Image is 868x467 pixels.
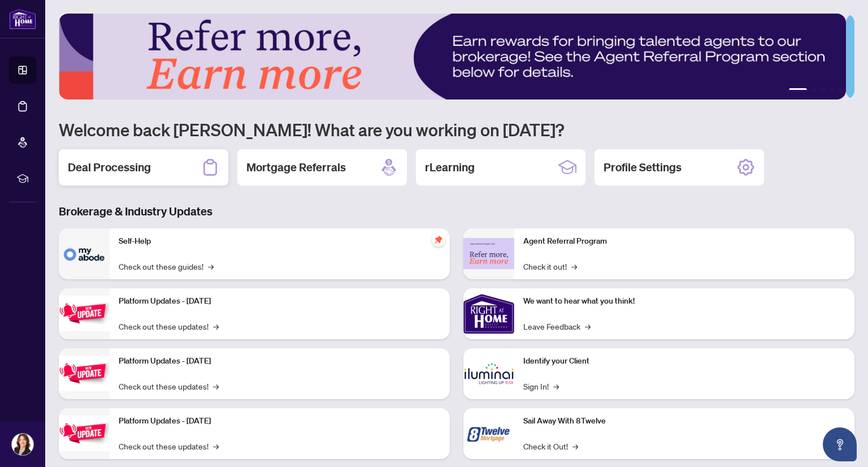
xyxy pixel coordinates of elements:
[463,408,514,459] img: Sail Away With 8Twelve
[425,159,475,175] h2: rLearning
[523,320,591,332] a: Leave Feedback→
[119,260,214,273] a: Check out these guides!→
[119,320,219,332] a: Check out these updates!→
[811,88,816,93] button: 2
[523,235,845,248] p: Agent Referral Program
[213,440,219,452] span: →
[9,8,36,29] img: logo
[59,119,854,140] h1: Welcome back [PERSON_NAME]! What are you working on [DATE]?
[59,416,110,451] img: Platform Updates - June 23, 2025
[59,296,110,331] img: Platform Updates - July 21, 2025
[119,295,441,308] p: Platform Updates - [DATE]
[213,320,219,332] span: →
[523,440,578,452] a: Check it Out!→
[463,348,514,399] img: Identify your Client
[839,88,843,93] button: 5
[119,380,219,392] a: Check out these updates!→
[463,288,514,339] img: We want to hear what you think!
[213,380,219,392] span: →
[119,235,441,248] p: Self-Help
[119,355,441,367] p: Platform Updates - [DATE]
[119,415,441,427] p: Platform Updates - [DATE]
[246,159,346,175] h2: Mortgage Referrals
[59,204,854,219] h3: Brokerage & Industry Updates
[830,88,834,93] button: 4
[523,415,845,427] p: Sail Away With 8Twelve
[59,228,110,279] img: Self-Help
[208,260,214,273] span: →
[823,427,857,461] button: Open asap
[604,159,682,175] h2: Profile Settings
[463,238,514,269] img: Agent Referral Program
[553,380,559,392] span: →
[821,88,825,93] button: 3
[59,356,110,391] img: Platform Updates - July 8, 2025
[523,260,577,273] a: Check it out!→
[432,233,445,247] span: pushpin
[789,88,807,93] button: 1
[585,320,591,332] span: →
[571,260,577,273] span: →
[572,440,578,452] span: →
[523,355,845,367] p: Identify your Client
[12,434,33,455] img: Profile Icon
[68,159,151,175] h2: Deal Processing
[523,295,845,308] p: We want to hear what you think!
[59,14,846,100] img: Slide 0
[523,380,559,392] a: Sign In!→
[119,440,219,452] a: Check out these updates!→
